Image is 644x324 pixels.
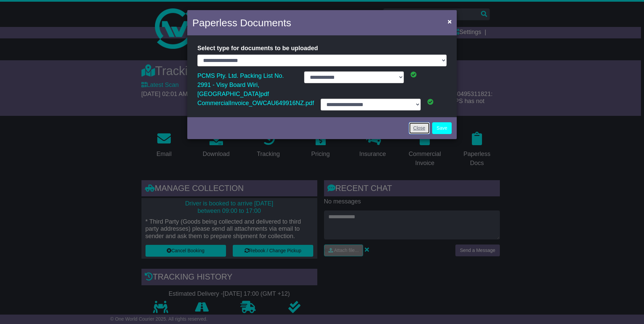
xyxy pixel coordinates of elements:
[444,14,455,28] button: Close
[409,122,430,134] a: Close
[432,122,452,134] button: Save
[197,42,318,55] label: Select type for documents to be uploaded
[448,18,452,25] span: ×
[197,98,314,108] a: CommercialInvoice_OWCAU649916NZ.pdf
[192,15,291,30] h4: Paperless Documents
[197,71,284,99] a: PCMS Pty. Ltd. Packing List No. 2991 - Visy Board Wiri, [GEOGRAPHIC_DATA]pdf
